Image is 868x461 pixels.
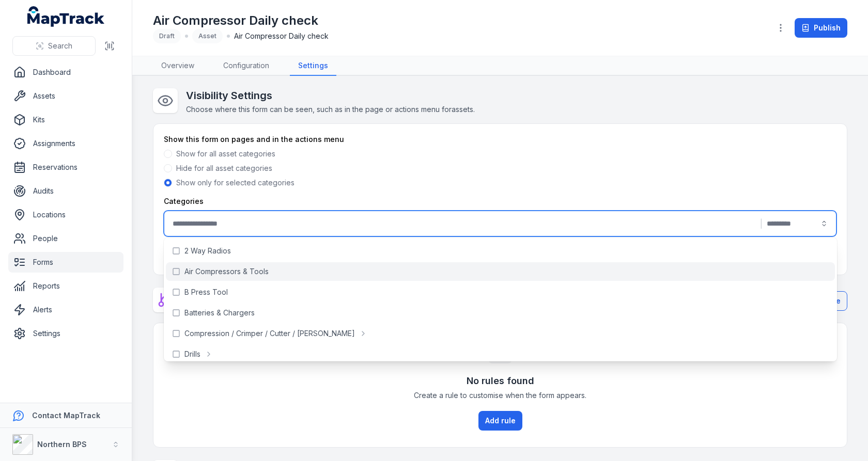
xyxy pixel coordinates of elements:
h2: Visibility Settings [186,88,475,103]
a: Audits [8,181,123,201]
a: Alerts [8,299,123,320]
a: Forms [8,252,123,273]
span: Choose where this form can be seen, such as in the page or actions menu for assets . [186,105,475,114]
button: | [164,211,836,236]
a: Assets [8,86,123,106]
label: Hide for all asset categories [176,163,272,173]
a: Overview [153,56,203,76]
span: Air Compressor Daily check [234,31,329,41]
span: B Press Tool [184,287,228,297]
span: Compression / Crimper / Cutter / [PERSON_NAME] [184,328,355,339]
a: Assignments [8,133,123,154]
span: Drills [184,349,200,359]
div: Draft [153,29,181,43]
strong: Contact MapTrack [32,411,100,420]
span: 2 Way Radios [184,246,231,256]
span: Search [48,41,72,51]
label: Show only for selected categories [176,178,295,188]
h3: No rules found [467,374,534,388]
a: MapTrack [27,6,105,27]
button: Publish [795,18,847,38]
span: Air Compressors & Tools [184,266,269,277]
a: People [8,228,123,249]
a: Reservations [8,157,123,178]
a: Settings [290,56,336,76]
a: Configuration [215,56,277,76]
h1: Air Compressor Daily check [153,12,329,29]
a: Kits [8,109,123,130]
span: Batteries & Chargers [184,308,255,318]
label: Show for all asset categories [176,149,275,159]
a: Settings [8,323,123,344]
strong: Northern BPS [37,440,87,449]
a: Locations [8,204,123,225]
button: Add rule [478,411,522,431]
label: Categories [164,196,204,206]
div: Asset [192,29,223,43]
button: Search [12,36,96,56]
span: Create a rule to customise when the form appears. [414,390,586,401]
label: Show this form on pages and in the actions menu [164,134,344,145]
a: Reports [8,276,123,296]
a: Dashboard [8,62,123,83]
